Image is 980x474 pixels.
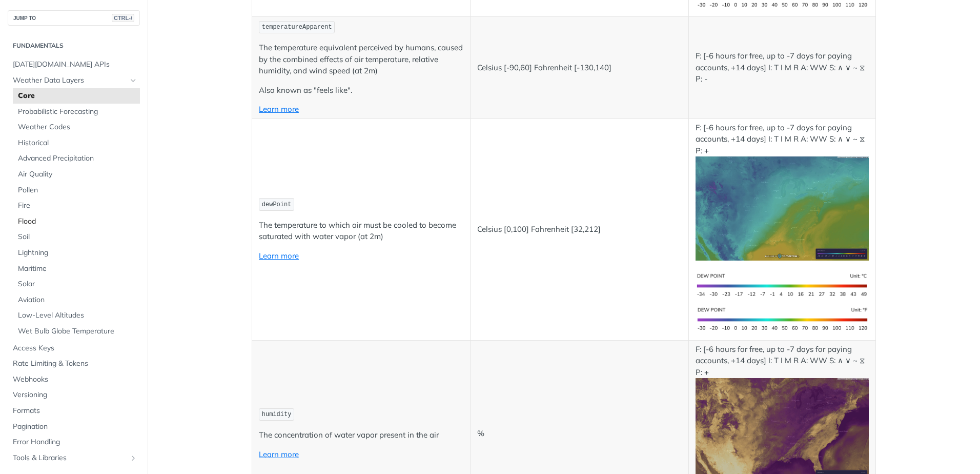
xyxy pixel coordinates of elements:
[129,454,137,462] button: Show subpages for Tools & Libraries
[8,341,140,356] a: Access Keys
[13,374,137,385] span: Webhooks
[13,167,140,182] a: Air Quality
[18,310,137,321] span: Low-Level Altitudes
[13,437,137,447] span: Error Handling
[18,264,137,274] span: Maritime
[696,314,869,324] span: Expand image
[112,14,134,22] span: CTRL-/
[13,75,127,86] span: Weather Data Layers
[259,251,299,261] a: Learn more
[18,169,137,180] span: Air Quality
[259,220,463,243] p: The temperature to which air must be cooled to become saturated with water vapor (at 2m)
[18,248,137,258] span: Lightning
[13,343,137,353] span: Access Keys
[13,276,140,292] a: Solar
[13,198,140,213] a: Fire
[696,122,869,261] p: F: [-6 hours for free, up to -7 days for paying accounts, +14 days] I: T I M R A: WW S: ∧ ∨ ~ ⧖ P: +
[8,450,140,466] a: Tools & LibrariesShow subpages for Tools & Libraries
[696,50,869,85] p: F: [-6 hours for free, up to -7 days for paying accounts, +14 days] I: T I M R A: WW S: ∧ ∨ ~ ⧖ P: -
[477,428,682,440] p: %
[13,359,137,369] span: Rate Limiting & Tokens
[477,224,682,235] p: Celsius [0,100] Fahrenheit [32,212]
[8,356,140,371] a: Rate Limiting & Tokens
[18,185,137,195] span: Pollen
[477,62,682,74] p: Celsius [-90,60] Fahrenheit [-130,140]
[18,201,137,211] span: Fire
[18,153,137,164] span: Advanced Precipitation
[8,387,140,403] a: Versioning
[13,214,140,229] a: Flood
[129,76,137,85] button: Hide subpages for Weather Data Layers
[13,88,140,104] a: Core
[18,295,137,305] span: Aviation
[13,151,140,166] a: Advanced Precipitation
[259,42,463,77] p: The temperature equivalent perceived by humans, caused by the combined effects of air temperature...
[13,453,127,463] span: Tools & Libraries
[696,424,869,434] span: Expand image
[13,406,137,416] span: Formats
[13,390,137,400] span: Versioning
[8,41,140,50] h2: Fundamentals
[262,411,292,418] span: humidity
[696,280,869,289] span: Expand image
[8,403,140,419] a: Formats
[18,216,137,227] span: Flood
[18,138,137,148] span: Historical
[13,422,137,432] span: Pagination
[13,60,137,70] span: [DATE][DOMAIN_NAME] APIs
[8,10,140,26] button: JUMP TOCTRL-/
[8,372,140,387] a: Webhooks
[13,135,140,151] a: Historical
[259,85,463,96] p: Also known as "feels like".
[13,308,140,323] a: Low-Level Altitudes
[18,279,137,289] span: Solar
[262,201,292,208] span: dewPoint
[18,122,137,132] span: Weather Codes
[18,91,137,101] span: Core
[13,245,140,261] a: Lightning
[13,104,140,120] a: Probabilistic Forecasting
[18,232,137,242] span: Soil
[13,120,140,135] a: Weather Codes
[13,261,140,276] a: Maritime
[259,104,299,114] a: Learn more
[18,107,137,117] span: Probabilistic Forecasting
[259,429,463,441] p: The concentration of water vapor present in the air
[13,183,140,198] a: Pollen
[8,73,140,88] a: Weather Data LayersHide subpages for Weather Data Layers
[259,449,299,459] a: Learn more
[13,324,140,339] a: Wet Bulb Globe Temperature
[13,292,140,308] a: Aviation
[13,229,140,245] a: Soil
[18,326,137,337] span: Wet Bulb Globe Temperature
[8,57,140,72] a: [DATE][DOMAIN_NAME] APIs
[696,203,869,213] span: Expand image
[8,434,140,450] a: Error Handling
[8,419,140,434] a: Pagination
[262,24,332,31] span: temperatureApparent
